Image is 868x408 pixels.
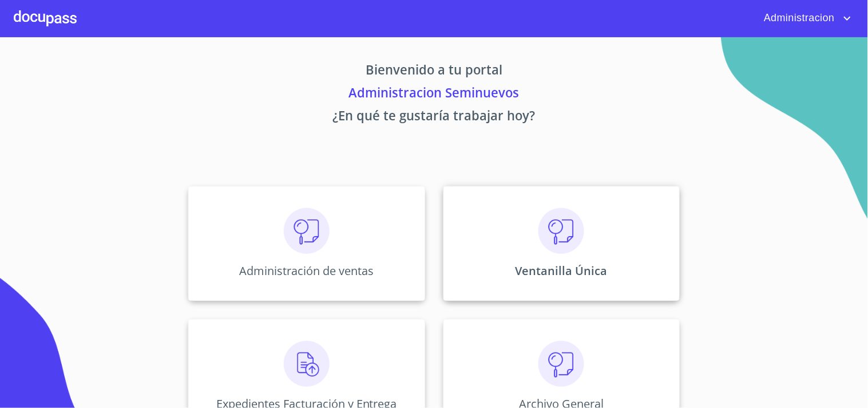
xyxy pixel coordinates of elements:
[755,9,841,28] span: Administracion
[82,106,787,129] p: ¿En qué te gustaría trabajar hoy?
[82,60,787,83] p: Bienvenido a tu portal
[538,341,584,387] img: consulta.png
[538,208,584,254] img: consulta.png
[82,83,787,106] p: Administracion Seminuevos
[284,341,330,387] img: carga.png
[516,263,608,278] p: Ventanilla Única
[239,263,374,278] p: Administración de ventas
[755,9,854,28] button: account of current user
[284,208,330,254] img: consulta.png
